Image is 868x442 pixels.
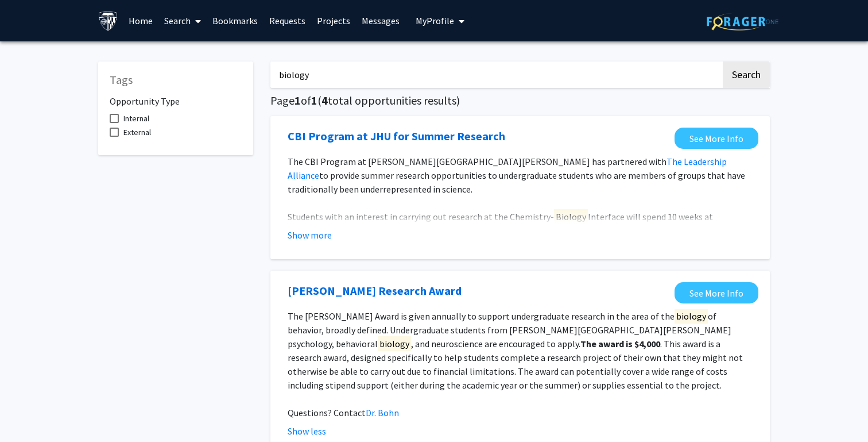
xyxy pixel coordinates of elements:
a: Opens in a new tab [288,128,505,145]
a: Opens in a new tab [675,128,758,149]
a: Messages [356,1,405,41]
a: Home [123,1,158,41]
a: Dr. Bohn [366,407,399,418]
mark: Biology [554,209,588,224]
h6: Opportunity Type [110,87,242,107]
h5: Tags [110,73,242,87]
span: External [123,125,151,139]
mark: biology [675,309,708,324]
img: Johns Hopkins University Logo [98,11,118,31]
a: Opens in a new tab [288,282,462,299]
iframe: Chat [819,390,859,433]
strong: The award is $4,000 [580,338,660,349]
mark: biology [378,336,411,351]
button: Search [723,62,770,88]
button: Show less [288,424,326,438]
span: 1 [311,93,317,107]
span: Internal [123,112,149,125]
a: Projects [311,1,356,41]
a: Opens in a new tab [675,282,758,303]
span: The [PERSON_NAME] Award is given annually to support undergraduate research in the area of the of... [288,309,731,351]
span: My Profile [416,15,454,26]
a: Search [158,1,207,41]
button: Show more [288,228,332,242]
span: Questions? Contact [288,407,366,418]
p: The CBI Program at [PERSON_NAME][GEOGRAPHIC_DATA][PERSON_NAME] has partnered with to provide summ... [288,155,753,196]
span: 4 [321,93,328,107]
a: Requests [263,1,311,41]
a: Bookmarks [207,1,263,41]
h5: Page of ( total opportunities results) [270,94,770,107]
p: Students with an interest in carrying out research at the Chemistry- Interface will spend 10 week... [288,210,753,251]
input: Search Keywords [270,62,721,88]
span: 1 [294,93,301,107]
